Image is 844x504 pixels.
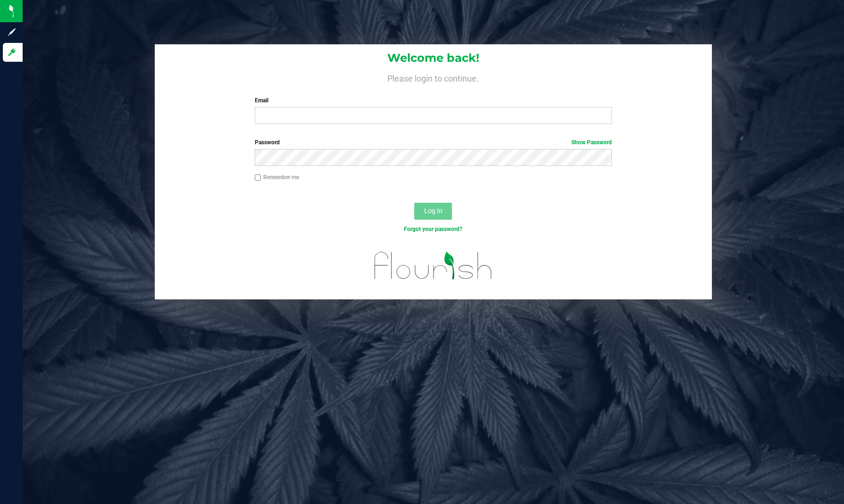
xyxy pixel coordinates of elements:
[7,48,17,57] inline-svg: Log in
[255,173,299,182] label: Remember me
[255,139,280,146] span: Password
[255,96,612,105] label: Email
[404,226,462,232] a: Forgot your password?
[414,203,452,220] button: Log In
[255,174,261,181] input: Remember me
[155,52,712,64] h1: Welcome back!
[424,207,443,215] span: Log In
[364,243,503,288] img: flourish_logo.svg
[155,72,712,83] h4: Please login to continue.
[7,27,17,37] inline-svg: Sign up
[571,139,612,146] a: Show Password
